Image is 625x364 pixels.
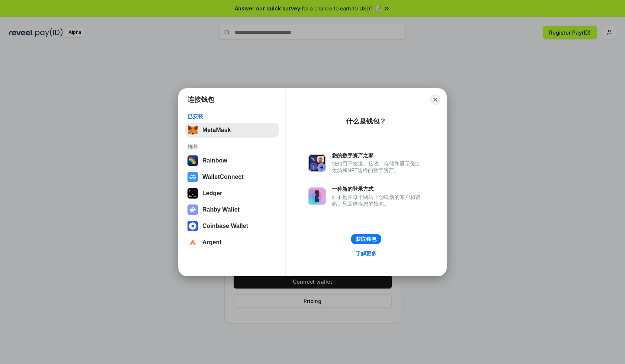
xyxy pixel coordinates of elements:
[185,123,279,138] button: MetaMask
[187,144,276,150] div: 推荐
[430,94,440,105] button: Close
[308,154,326,172] img: svg+xml,%3Csvg%20xmlns%3D%22http%3A%2F%2Fwww.w3.org%2F2000%2Fsvg%22%20fill%3D%22none%22%20viewBox...
[187,237,198,248] img: svg+xml,%3Csvg%20width%3D%2228%22%20height%3D%2228%22%20viewBox%3D%220%200%2028%2028%22%20fill%3D...
[185,219,279,233] button: Coinbase Wallet
[202,206,240,213] div: Rabby Wallet
[332,160,424,174] div: 钱包用于发送、接收、存储和显示像以太坊和NFT这样的数字资产。
[308,187,326,205] img: svg+xml,%3Csvg%20xmlns%3D%22http%3A%2F%2Fwww.w3.org%2F2000%2Fsvg%22%20fill%3D%22none%22%20viewBox...
[332,152,424,159] div: 您的数字资产之家
[185,170,279,184] button: WalletConnect
[187,221,198,231] img: svg+xml,%3Csvg%20width%3D%2228%22%20height%3D%2228%22%20viewBox%3D%220%200%2028%2028%22%20fill%3D...
[185,186,279,201] button: Ledger
[202,223,248,229] div: Coinbase Wallet
[185,202,279,217] button: Rabby Wallet
[356,236,376,242] div: 获取钱包
[185,153,279,168] button: Rainbow
[332,186,424,192] div: 一种新的登录方式
[346,117,386,126] div: 什么是钱包？
[202,239,222,246] div: Argent
[187,125,198,135] img: svg+xml,%3Csvg%20fill%3D%22none%22%20height%3D%2233%22%20viewBox%3D%220%200%2035%2033%22%20width%...
[187,204,198,215] img: svg+xml,%3Csvg%20xmlns%3D%22http%3A%2F%2Fwww.w3.org%2F2000%2Fsvg%22%20fill%3D%22none%22%20viewBox...
[332,194,424,207] div: 而不是在每个网站上创建新的账户和密码，只需连接您的钱包。
[185,235,279,250] button: Argent
[187,172,198,182] img: svg+xml,%3Csvg%20width%3D%2228%22%20height%3D%2228%22%20viewBox%3D%220%200%2028%2028%22%20fill%3D...
[356,250,376,257] div: 了解更多
[202,127,231,133] div: MetaMask
[187,155,198,166] img: svg+xml,%3Csvg%20width%3D%22120%22%20height%3D%22120%22%20viewBox%3D%220%200%20120%20120%22%20fil...
[202,157,227,164] div: Rainbow
[351,249,381,258] a: 了解更多
[187,95,214,104] h1: 连接钱包
[187,188,198,199] img: svg+xml,%3Csvg%20xmlns%3D%22http%3A%2F%2Fwww.w3.org%2F2000%2Fsvg%22%20width%3D%2228%22%20height%3...
[351,234,381,244] button: 获取钱包
[202,190,222,197] div: Ledger
[187,113,276,120] div: 已安装
[202,174,244,180] div: WalletConnect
